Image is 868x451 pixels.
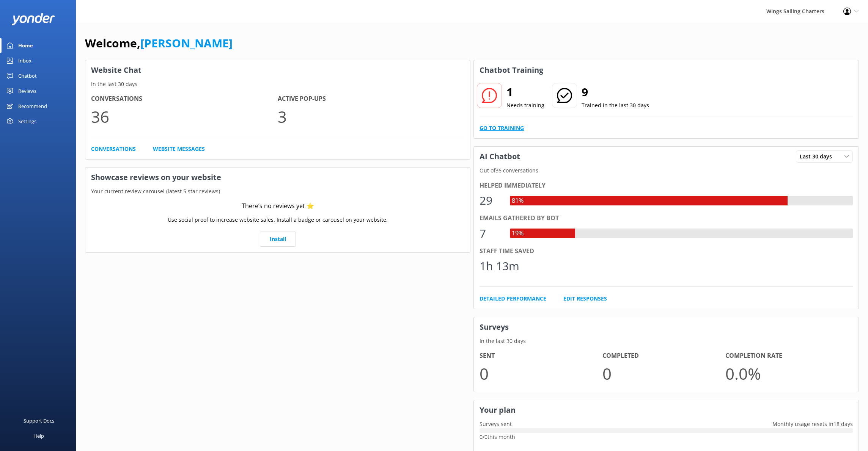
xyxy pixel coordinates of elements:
img: yonder-white-logo.png [11,13,55,25]
p: Out of 36 conversations [474,166,859,175]
h4: Conversations [91,94,278,104]
a: Edit Responses [563,294,607,303]
a: Detailed Performance [480,294,546,303]
div: Recommend [18,99,47,114]
p: Your current review carousel (latest 5 star reviews) [85,187,470,196]
a: Website Messages [153,145,205,153]
p: Monthly usage resets in 18 days [767,420,859,428]
div: Chatbot [18,68,37,83]
h4: Completed [602,351,725,361]
span: Last 30 days [800,152,837,161]
h3: Chatbot Training [474,60,549,80]
h2: 1 [506,83,544,101]
div: Staff time saved [480,246,853,256]
h4: Active Pop-ups [278,94,464,104]
div: Home [18,38,33,53]
a: Conversations [91,145,136,153]
h3: Showcase reviews on your website [85,168,470,187]
p: 36 [91,104,278,129]
p: In the last 30 days [474,337,859,345]
a: Install [260,232,296,247]
p: 0.0 % [725,361,848,386]
div: Settings [18,114,36,129]
div: 7 [480,224,502,243]
a: [PERSON_NAME] [140,35,233,51]
div: Help [33,428,44,443]
h3: Surveys [474,317,859,337]
h3: Your plan [474,400,859,420]
p: 3 [278,104,464,129]
p: 0 [480,361,602,386]
p: In the last 30 days [85,80,470,88]
div: Support Docs [24,413,54,428]
p: 0 / 0 this month [480,433,853,441]
div: There’s no reviews yet ⭐ [242,201,314,211]
a: Go to Training [480,124,524,132]
p: Trained in the last 30 days [582,101,649,110]
div: Helped immediately [480,181,853,191]
p: 0 [602,361,725,386]
div: 29 [480,191,502,210]
h3: Website Chat [85,60,470,80]
h2: 9 [582,83,649,101]
div: Reviews [18,83,36,99]
div: 19% [510,229,525,238]
div: Emails gathered by bot [480,213,853,223]
p: Surveys sent [474,420,517,428]
h4: Sent [480,351,602,361]
div: 1h 13m [480,257,519,275]
div: Inbox [18,53,31,68]
p: Needs training [506,101,544,110]
h1: Welcome, [85,34,233,52]
h4: Completion Rate [725,351,848,361]
div: 81% [510,196,525,206]
h3: AI Chatbot [474,147,526,166]
p: Use social proof to increase website sales. Install a badge or carousel on your website. [168,216,388,224]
